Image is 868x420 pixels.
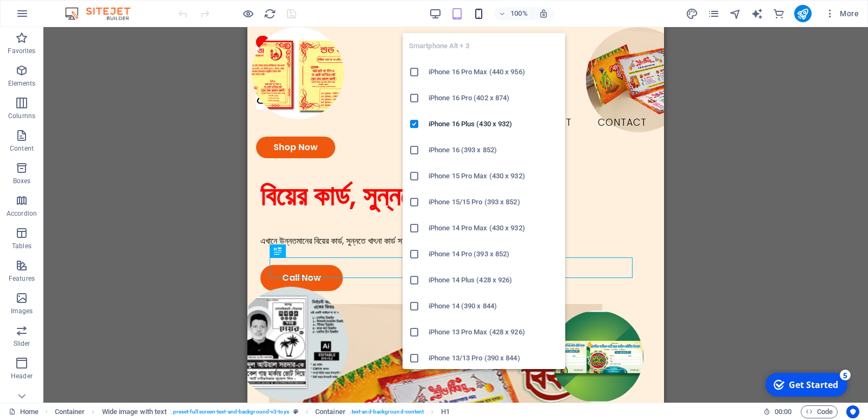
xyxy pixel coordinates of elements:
[11,372,33,380] p: Header
[763,405,792,418] h6: Session time
[26,10,75,22] div: Get Started
[8,47,35,55] p: Favorites
[55,405,450,418] nav: breadcrumb
[806,405,833,418] span: Code
[8,79,36,88] p: Elements
[846,405,859,418] button: Usercentrics
[825,8,859,19] span: More
[429,66,559,79] h6: iPhone 16 Pro Max (440 x 956)
[429,92,559,105] h6: iPhone 16 Pro (402 x 874)
[315,405,346,418] span: Click to select. Double-click to edit
[13,177,31,185] p: Boxes
[8,112,35,120] p: Columns
[293,409,298,415] i: This element is a customizable preset
[429,274,559,287] h6: iPhone 14 Plus (428 x 926)
[3,4,85,28] div: Get Started 5 items remaining, 0% complete
[782,408,784,416] span: :
[820,5,863,22] button: More
[429,352,559,365] h6: iPhone 13/13 Pro (390 x 844)
[62,7,144,20] img: Editor Logo
[263,7,276,20] button: reload
[264,8,276,20] i: Reload page
[773,7,786,20] button: commerce
[350,405,424,418] span: . text-and-background-content
[14,339,30,348] p: Slider
[102,405,167,418] span: Click to select. Double-click to edit
[9,405,39,418] a: Click to cancel selection. Double-click to open Pages
[171,405,289,418] span: . preset-fullscreen-text-and-background-v3-toys
[686,7,699,20] button: design
[775,405,792,418] span: 00 00
[9,274,35,283] p: Features
[429,326,559,339] h6: iPhone 13 Pro Max (428 x 926)
[729,8,742,20] i: Navigator
[510,7,528,20] h6: 100%
[55,405,85,418] span: Click to select. Double-click to edit
[429,170,559,183] h6: iPhone 15 Pro Max (430 x 932)
[801,405,838,418] button: Code
[686,8,698,20] i: Design (Ctrl+Alt+Y)
[751,8,763,20] i: AI Writer
[707,7,720,20] button: pages
[429,248,559,261] h6: iPhone 14 Pro (393 x 852)
[429,222,559,235] h6: iPhone 14 Pro Max (430 x 932)
[429,144,559,157] h6: iPhone 16 (393 x 852)
[796,8,809,20] i: Publish
[494,7,533,20] button: 100%
[794,5,812,22] button: publish
[77,1,88,12] div: 5
[12,242,31,250] p: Tables
[11,307,33,315] p: Images
[441,405,450,418] span: Click to select. Double-click to edit
[751,7,764,20] button: text_generator
[429,196,559,209] h6: iPhone 15/15 Pro (393 x 852)
[241,7,254,20] button: Click here to leave preview mode and continue editing
[429,300,559,313] h6: iPhone 14 (390 x 844)
[429,118,559,131] h6: iPhone 16 Plus (430 x 932)
[7,209,37,218] p: Accordion
[10,144,34,153] p: Content
[707,8,720,20] i: Pages (Ctrl+Alt+S)
[729,7,742,20] button: navigator
[773,8,785,20] i: Commerce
